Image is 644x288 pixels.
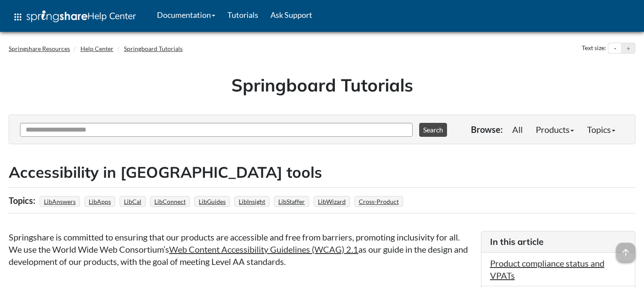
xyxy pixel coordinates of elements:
[419,123,447,137] button: Search
[608,43,621,54] button: Decrease text size
[13,12,23,22] span: apps
[123,195,143,208] a: LibCal
[87,195,112,208] a: LibApps
[237,195,267,208] a: LibInsight
[7,4,142,30] a: apps Help Center
[622,43,635,54] button: Increase text size
[80,45,113,52] a: Help Center
[317,195,347,208] a: LibWizard
[197,195,227,208] a: LibGuides
[581,121,622,138] a: Topics
[506,121,529,138] a: All
[9,231,472,268] p: Springshare is committed to ensuring that our products are accessible and free from barriers, pro...
[490,236,626,248] h3: In this article
[9,162,635,183] h2: Accessibility in [GEOGRAPHIC_DATA] tools
[27,10,87,22] img: Springshare
[357,195,400,208] a: Cross-Product
[221,4,264,26] a: Tutorials
[529,121,581,138] a: Products
[616,243,635,262] span: arrow_upward
[87,10,136,21] span: Help Center
[277,195,306,208] a: LibStaffer
[471,123,503,136] p: Browse:
[490,258,604,281] a: Product compliance status and VPATs
[616,244,635,254] a: arrow_upward
[15,73,629,97] h1: Springboard Tutorials
[580,43,608,54] div: Text size:
[169,244,358,254] a: Web Content Accessibility Guidelines (WCAG) 2.1
[9,192,37,209] div: Topics:
[124,45,183,52] a: Springboard Tutorials
[153,195,187,208] a: LibConnect
[151,4,221,26] a: Documentation
[9,45,70,52] a: Springshare Resources
[43,195,77,208] a: LibAnswers
[264,4,318,26] a: Ask Support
